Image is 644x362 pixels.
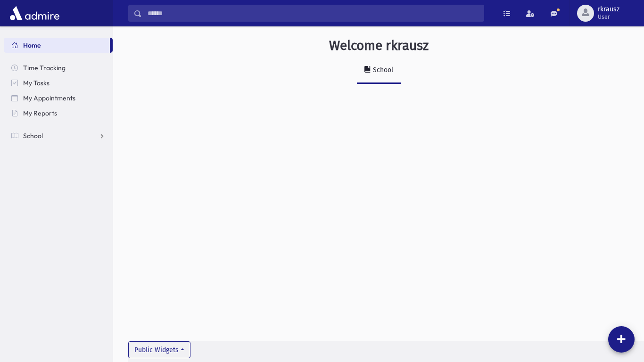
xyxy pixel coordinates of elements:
span: School [23,132,43,140]
a: Time Tracking [4,60,113,75]
button: Public Widgets [128,341,190,358]
a: My Appointments [4,90,113,106]
div: School [371,66,393,74]
span: My Reports [23,109,57,117]
span: My Appointments [23,94,75,102]
span: My Tasks [23,79,50,87]
a: School [4,128,113,143]
a: Home [4,38,110,53]
span: User [598,13,619,21]
span: Time Tracking [23,64,66,72]
a: My Reports [4,106,113,121]
h3: Welcome rkrausz [329,38,429,54]
a: My Tasks [4,75,113,90]
span: rkrausz [598,6,619,13]
img: AdmirePro [8,4,62,23]
a: School [357,58,401,84]
input: Search [142,5,484,22]
span: Home [23,41,41,49]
